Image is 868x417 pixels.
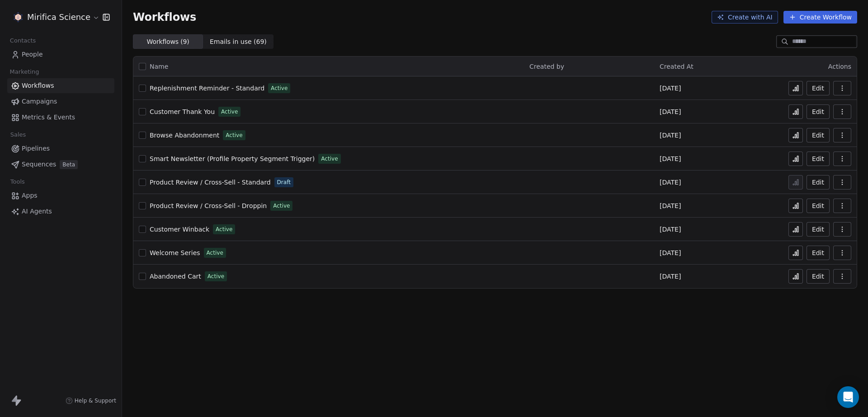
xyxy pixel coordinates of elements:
[27,11,90,23] span: Mirifica Science
[150,178,271,187] a: Product Review / Cross-Sell - Standard
[6,175,28,189] span: Tools
[7,204,114,219] a: AI Agents
[837,386,859,408] div: Open Intercom Messenger
[133,11,196,24] span: Workflows
[807,222,830,237] button: Edit
[210,37,267,47] span: Emails in use ( 69 )
[66,397,116,404] a: Help & Support
[660,154,681,163] span: [DATE]
[22,191,38,200] span: Apps
[150,202,267,209] span: Product Review / Cross-Sell - Droppin
[660,84,681,93] span: [DATE]
[660,248,681,257] span: [DATE]
[7,47,114,62] a: People
[150,225,209,234] a: Customer Winback
[150,273,201,280] span: Abandoned Cart
[13,12,24,23] img: MIRIFICA%20science_logo_icon-big.png
[6,34,40,47] span: Contacts
[712,11,778,24] button: Create with AI
[828,63,851,70] span: Actions
[150,107,215,116] a: Customer Thank You
[150,272,201,281] a: Abandoned Cart
[150,84,264,93] a: Replenishment Reminder - Standard
[150,226,209,233] span: Customer Winback
[150,132,219,139] span: Browse Abandonment
[75,397,116,404] span: Help & Support
[22,50,43,59] span: People
[22,160,56,169] span: Sequences
[807,81,830,95] button: Edit
[660,225,681,234] span: [DATE]
[660,107,681,116] span: [DATE]
[150,248,200,257] a: Welcome Series
[660,178,681,187] span: [DATE]
[11,9,96,25] button: Mirifica Science
[807,246,830,260] button: Edit
[7,78,114,93] a: Workflows
[150,108,215,115] span: Customer Thank You
[529,63,564,70] span: Created by
[807,152,830,166] button: Edit
[22,144,50,153] span: Pipelines
[150,62,168,71] span: Name
[150,154,315,163] a: Smart Newsletter (Profile Property Segment Trigger)
[321,155,338,163] span: Active
[7,94,114,109] a: Campaigns
[660,131,681,140] span: [DATE]
[7,188,114,203] a: Apps
[22,207,52,216] span: AI Agents
[660,201,681,210] span: [DATE]
[660,272,681,281] span: [DATE]
[150,155,315,162] span: Smart Newsletter (Profile Property Segment Trigger)
[6,128,30,142] span: Sales
[6,65,43,79] span: Marketing
[273,202,290,210] span: Active
[7,141,114,156] a: Pipelines
[150,179,271,186] span: Product Review / Cross-Sell - Standard
[807,175,830,190] button: Edit
[7,157,114,172] a: SequencesBeta
[208,272,224,280] span: Active
[783,11,857,24] button: Create Workflow
[660,63,693,70] span: Created At
[150,131,219,140] a: Browse Abandonment
[271,84,288,92] span: Active
[807,269,830,284] button: Edit
[277,178,291,186] span: Draft
[226,131,242,139] span: Active
[150,85,264,92] span: Replenishment Reminder - Standard
[22,97,57,106] span: Campaigns
[150,249,200,256] span: Welcome Series
[60,160,78,169] span: Beta
[807,199,830,213] button: Edit
[22,113,75,122] span: Metrics & Events
[807,104,830,119] button: Edit
[22,81,54,90] span: Workflows
[207,249,223,257] span: Active
[7,110,114,125] a: Metrics & Events
[221,108,238,116] span: Active
[807,128,830,142] button: Edit
[150,201,267,210] a: Product Review / Cross-Sell - Droppin
[216,225,232,233] span: Active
